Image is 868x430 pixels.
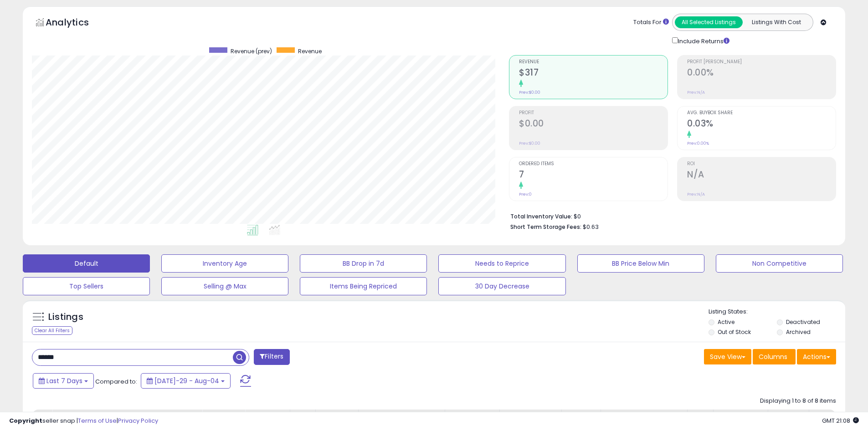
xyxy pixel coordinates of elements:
h2: 0.03% [687,118,836,131]
button: Columns [753,349,796,364]
span: Revenue (prev) [231,47,272,55]
label: Deactivated [786,318,820,326]
span: Avg. Buybox Share [687,111,836,116]
span: Profit [519,111,668,116]
button: Last 7 Days [33,373,94,389]
span: ROI [687,162,836,167]
button: Default [23,254,150,273]
b: Total Inventory Value: [510,212,572,220]
button: [DATE]-29 - Aug-04 [141,373,231,389]
h2: N/A [687,169,836,182]
label: Archived [786,328,811,336]
button: 30 Day Decrease [438,277,565,295]
button: Actions [797,349,836,364]
button: Selling @ Max [161,277,288,295]
h2: $317 [519,67,668,80]
span: 2025-08-13 21:08 GMT [822,416,859,425]
button: BB Drop in 7d [300,254,427,273]
span: Revenue [519,60,668,65]
strong: Copyright [9,416,42,425]
li: $0 [510,210,829,221]
small: Prev: N/A [687,192,705,197]
small: Prev: N/A [687,90,705,95]
span: Last 7 Days [46,376,82,385]
button: Filters [254,349,289,365]
button: Listings With Cost [742,16,810,28]
small: Prev: 0.00% [687,141,709,146]
span: [DATE]-29 - Aug-04 [154,376,219,385]
h2: $0.00 [519,118,668,131]
h5: Analytics [46,16,107,31]
b: Short Term Storage Fees: [510,223,581,231]
small: Prev: 0 [519,192,532,197]
button: Top Sellers [23,277,150,295]
label: Out of Stock [718,328,751,336]
p: Listing States: [709,308,845,316]
label: Active [718,318,734,326]
button: All Selected Listings [675,16,743,28]
small: Prev: $0.00 [519,141,540,146]
span: $0.63 [583,223,599,231]
button: Inventory Age [161,254,288,273]
span: Ordered Items [519,162,668,167]
button: Needs to Reprice [438,254,565,273]
span: Revenue [298,47,322,55]
div: Totals For [633,18,669,27]
div: Clear All Filters [32,326,72,335]
h2: 0.00% [687,67,836,80]
h2: 7 [519,169,668,182]
button: Save View [704,349,751,364]
div: seller snap | | [9,417,158,425]
a: Terms of Use [78,416,117,425]
button: Items Being Repriced [300,277,427,295]
button: Non Competitive [716,254,843,273]
div: Displaying 1 to 8 of 8 items [760,397,836,405]
button: BB Price Below Min [577,254,704,273]
small: Prev: $0.00 [519,90,540,95]
span: Profit [PERSON_NAME] [687,60,836,65]
h5: Listings [48,311,83,324]
div: Include Returns [665,35,740,46]
span: Compared to: [95,377,137,386]
a: Privacy Policy [118,416,158,425]
span: Columns [759,352,787,361]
